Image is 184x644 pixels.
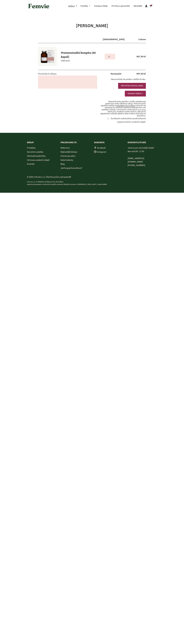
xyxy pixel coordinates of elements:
label: Souhlasím s a se . [111,117,146,123]
span: 997,50 Kč [137,55,146,58]
a: Náš příběh [132,3,144,9]
a: Doručení a platba [27,150,43,153]
p: 997,50 Kč [131,72,146,76]
a: Obchodní podmínky [27,154,46,157]
div: Celkem [117,38,146,41]
button: DOKONČIT NÁKUP [125,91,146,96]
a: Produkty [79,3,92,9]
a: Premenstruální komplex (60 kapslí) [61,51,99,59]
a: [EMAIL_ADDRESS][DOMAIN_NAME] [128,157,144,163]
a: Nejčastější dotazy [61,150,77,153]
button: PŘEPOČÍTAT [PERSON_NAME] [118,83,146,89]
p: Jsme tu pro vás každý všední den od 9.00 - 17.00 [PHONE_NUMBER] [128,146,157,167]
img: Premenstruální komplex (60 kapslí) [38,47,57,66]
p: © 2025, Femvie s.r.o. Všechna práva vyhrazenaM [27,175,157,179]
p: Prozkoumejte [61,141,90,144]
a: zpracováním osobních údajů [119,120,145,123]
p: Femvie s.r.o., IČ: 08949743, Za Štěpnicí 374, 252 03 Řitka Společnost je zapsaná v obchodním rejs... [27,181,157,186]
a: Jak fungují konzultace? [61,167,82,169]
a: Naše hodnoty [61,159,73,161]
small: Nejméně jedna položka v košíku představuje opakovaný nebo odložený nákup. Pokračováním vyjadřuji ... [100,100,146,116]
h1: [PERSON_NAME] [38,23,146,29]
a: Femvie poradna [61,154,75,157]
p: Mezisoučet [101,72,131,76]
p: KONTAKTUJTE NÁS [128,141,157,144]
a: obchodními podmínkami [122,117,145,120]
a: Ochrana osobních údajů [27,159,49,161]
a: Instagram [94,150,106,153]
a: Kontakt [27,162,34,165]
a: Femspace články [92,3,110,9]
label: Poznámka k nákupu [38,72,57,75]
p: Nákup [27,141,57,144]
a: Produkty [27,146,36,149]
a: Blog [61,162,65,165]
img: Femvie [27,2,51,10]
a: Reference [61,146,70,149]
em: Slevové kódy lze přidat v dalším kroku. [111,78,146,81]
div: [DEMOGRAPHIC_DATA] [103,38,117,41]
a: Facebook [94,146,106,149]
button: čeština [68,4,79,8]
p: Komunita [94,141,124,144]
span: zásadami pro zrušení [117,104,135,107]
a: Odstranit [61,59,70,62]
a: Pro firmy a sportoviště [110,3,132,9]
